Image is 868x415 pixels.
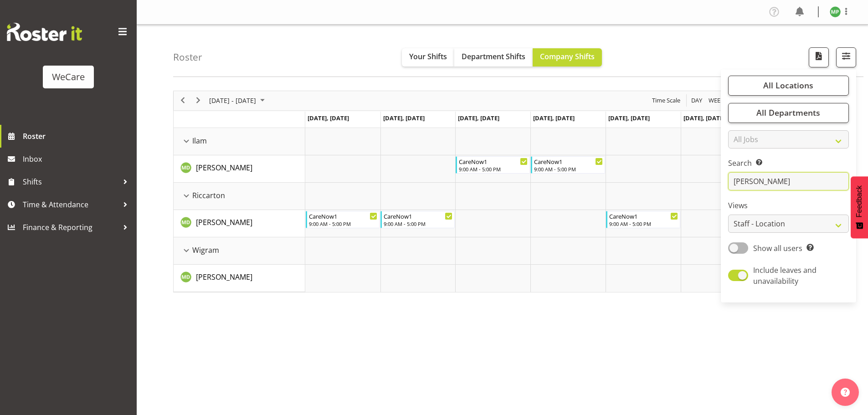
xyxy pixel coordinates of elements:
[534,157,603,166] div: CareNow1
[384,220,452,227] div: 9:00 AM - 5:00 PM
[534,165,603,173] div: 9:00 AM - 5:00 PM
[192,95,205,106] button: Next
[651,95,682,106] button: Time Scale
[851,176,868,238] button: Feedback - Show survey
[196,217,252,227] span: [PERSON_NAME]
[609,211,678,220] div: CareNow1
[533,114,575,122] span: [DATE], [DATE]
[728,158,849,169] label: Search
[540,51,595,61] span: Company Shifts
[174,265,305,292] td: Marie-Claire Dickson-Bakker resource
[309,220,378,227] div: 9:00 AM - 5:00 PM
[23,220,118,234] span: Finance & Reporting
[196,217,252,228] a: [PERSON_NAME]
[23,175,118,189] span: Shifts
[192,190,225,201] span: Riccarton
[23,198,118,211] span: Time & Attendance
[728,103,849,123] button: All Departments
[174,237,305,265] td: Wigram resource
[459,165,528,173] div: 9:00 AM - 5:00 PM
[809,47,829,67] button: Download a PDF of the roster according to the set date range.
[208,95,269,106] button: October 2025
[855,185,863,217] span: Feedback
[728,200,849,211] label: Views
[728,76,849,96] button: All Locations
[690,95,704,106] button: Timeline Day
[708,95,725,106] span: Week
[841,388,850,397] img: help-xxl-2.png
[173,52,202,62] h4: Roster
[174,155,305,183] td: Marie-Claire Dickson-Bakker resource
[7,23,82,41] img: Rosterit website logo
[174,183,305,210] td: Riccarton resource
[690,95,703,106] span: Day
[533,48,602,67] button: Company Shifts
[308,114,349,122] span: [DATE], [DATE]
[707,95,726,106] button: Timeline Week
[174,210,305,237] td: Marie-Claire Dickson-Bakker resource
[753,265,817,286] span: Include leaves and unavailability
[196,272,252,282] a: [PERSON_NAME]
[462,51,525,61] span: Department Shifts
[728,172,849,190] input: Search
[175,91,190,110] div: previous period
[380,211,455,228] div: Marie-Claire Dickson-Bakker"s event - CareNow1 Begin From Tuesday, October 7, 2025 at 9:00:00 AM ...
[830,6,841,17] img: millie-pumphrey11278.jpg
[196,272,252,282] span: [PERSON_NAME]
[454,48,533,67] button: Department Shifts
[305,128,831,292] table: Timeline Week of October 8, 2025
[174,128,305,155] td: Ilam resource
[173,91,832,292] div: Timeline Week of October 8, 2025
[192,135,207,146] span: Ilam
[456,156,530,174] div: Marie-Claire Dickson-Bakker"s event - CareNow1 Begin From Wednesday, October 8, 2025 at 9:00:00 A...
[383,114,425,122] span: [DATE], [DATE]
[458,114,499,122] span: [DATE], [DATE]
[384,211,452,220] div: CareNow1
[309,211,378,220] div: CareNow1
[177,95,189,106] button: Previous
[196,162,252,173] a: [PERSON_NAME]
[459,157,528,166] div: CareNow1
[608,114,650,122] span: [DATE], [DATE]
[306,211,380,228] div: Marie-Claire Dickson-Bakker"s event - CareNow1 Begin From Monday, October 6, 2025 at 9:00:00 AM G...
[23,152,132,166] span: Inbox
[763,80,813,91] span: All Locations
[531,156,605,174] div: Marie-Claire Dickson-Bakker"s event - CareNow1 Begin From Thursday, October 9, 2025 at 9:00:00 AM...
[836,47,856,67] button: Filter Shifts
[756,107,820,118] span: All Departments
[23,129,132,143] span: Roster
[609,220,678,227] div: 9:00 AM - 5:00 PM
[753,243,802,253] span: Show all users
[402,48,454,67] button: Your Shifts
[190,91,206,110] div: next period
[683,114,725,122] span: [DATE], [DATE]
[206,91,270,110] div: October 06 - 12, 2025
[208,95,257,106] span: [DATE] - [DATE]
[651,95,681,106] span: Time Scale
[606,211,680,228] div: Marie-Claire Dickson-Bakker"s event - CareNow1 Begin From Friday, October 10, 2025 at 9:00:00 AM ...
[52,70,85,84] div: WeCare
[409,51,447,61] span: Your Shifts
[192,245,219,256] span: Wigram
[196,163,252,173] span: [PERSON_NAME]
